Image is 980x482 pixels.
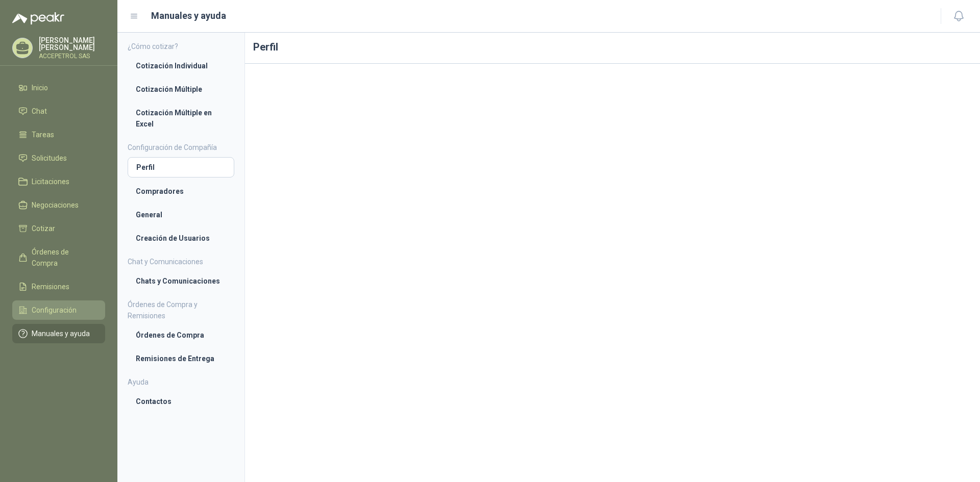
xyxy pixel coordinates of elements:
[128,157,234,177] a: Perfil
[39,53,105,59] p: ACCEPETROL SAS
[12,277,105,296] a: Remisiones
[39,37,105,51] p: [PERSON_NAME] [PERSON_NAME]
[128,376,234,388] h4: Ayuda
[128,182,234,201] a: Compradores
[253,72,972,474] iframe: 9c3d7d3d837b4ab9ad9ea13e40f1f299
[12,324,105,343] a: Manuales y ayuda
[136,396,226,407] li: Contactos
[128,103,234,134] a: Cotización Múltiple en Excel
[32,153,67,164] span: Solicitudes
[136,209,226,220] li: General
[12,242,105,273] a: Órdenes de Compra
[128,271,234,291] a: Chats y Comunicaciones
[245,31,980,64] h1: Perfil
[12,12,64,24] img: Logo peakr
[136,275,226,287] li: Chats y Comunicaciones
[128,80,234,99] a: Cotización Múltiple
[128,256,234,267] h4: Chat y Comunicaciones
[12,148,105,168] a: Solicitudes
[32,328,90,339] span: Manuales y ayuda
[136,107,226,130] li: Cotización Múltiple en Excel
[12,78,105,97] a: Inicio
[128,41,234,52] h4: ¿Cómo cotizar?
[32,223,55,234] span: Cotizar
[12,219,105,238] a: Cotizar
[12,300,105,320] a: Configuración
[32,106,47,117] span: Chat
[136,233,226,244] li: Creación de Usuarios
[12,172,105,191] a: Licitaciones
[128,299,234,321] h4: Órdenes de Compra y Remisiones
[151,9,226,23] h1: Manuales y ayuda
[32,82,48,93] span: Inicio
[32,305,77,316] span: Configuración
[12,102,105,121] a: Chat
[136,162,226,173] li: Perfil
[128,392,234,411] a: Contactos
[128,325,234,345] a: Órdenes de Compra
[128,142,234,153] h4: Configuración de Compañía
[128,349,234,368] a: Remisiones de Entrega
[32,199,79,211] span: Negociaciones
[128,229,234,248] a: Creación de Usuarios
[12,195,105,215] a: Negociaciones
[136,329,226,341] li: Órdenes de Compra
[128,205,234,224] a: General
[128,56,234,75] a: Cotización Individual
[136,60,226,71] li: Cotización Individual
[136,84,226,95] li: Cotización Múltiple
[12,125,105,144] a: Tareas
[32,176,69,187] span: Licitaciones
[136,353,226,364] li: Remisiones de Entrega
[32,246,95,269] span: Órdenes de Compra
[32,129,54,140] span: Tareas
[32,281,69,292] span: Remisiones
[136,186,226,197] li: Compradores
